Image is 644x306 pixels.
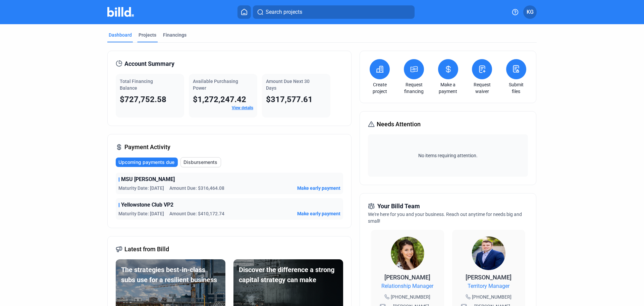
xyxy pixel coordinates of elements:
span: Latest from Billd [124,245,169,254]
span: Amount Due Next 30 Days [266,79,310,91]
span: We're here for you and your business. Reach out anytime for needs big and small! [368,212,522,224]
span: Territory Manager [468,282,509,290]
span: Search projects [266,8,302,16]
span: Maturity Date: [DATE] [118,185,164,191]
span: KG [527,8,534,16]
button: Make early payment [297,210,340,217]
a: Submit files [504,81,528,95]
button: Search projects [253,5,415,19]
div: Financings [163,32,186,38]
span: Amount Due: $316,464.08 [169,185,224,191]
span: Account Summary [124,59,174,69]
span: $1,272,247.42 [193,95,246,104]
span: Amount Due: $410,172.74 [169,210,224,217]
button: KG [523,5,537,19]
a: Make a payment [436,81,460,95]
img: Territory Manager [472,236,505,270]
a: Request waiver [470,81,494,95]
div: Projects [139,32,156,38]
span: Yellowstone Club VP2 [121,201,173,209]
span: Upcoming payments due [118,159,174,166]
span: Payment Activity [124,142,170,152]
span: Available Purchasing Power [193,79,238,91]
a: View details [232,105,253,110]
span: [PHONE_NUMBER] [391,294,430,300]
a: Request financing [402,81,426,95]
span: $317,577.61 [266,95,313,104]
span: Needs Attention [377,120,421,129]
span: Maturity Date: [DATE] [118,210,164,217]
div: Discover the difference a strong capital strategy can make [239,265,338,285]
div: The strategies best-in-class subs use for a resilient business [121,265,220,285]
span: [PERSON_NAME] [384,274,430,281]
a: Create project [368,81,391,95]
span: $727,752.58 [120,95,166,104]
span: [PERSON_NAME] [466,274,512,281]
span: Total Financing Balance [120,79,153,91]
span: No items requiring attention. [371,152,525,159]
button: Disbursements [180,157,221,167]
span: Your Billd Team [377,202,420,211]
span: Disbursements [183,159,217,166]
img: Relationship Manager [391,236,424,270]
button: Upcoming payments due [116,158,178,167]
span: MSU [PERSON_NAME] [121,175,175,183]
img: Billd Company Logo [107,7,134,17]
span: Relationship Manager [381,282,433,290]
span: [PHONE_NUMBER] [472,294,512,300]
div: Dashboard [109,32,132,38]
button: Make early payment [297,185,340,191]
